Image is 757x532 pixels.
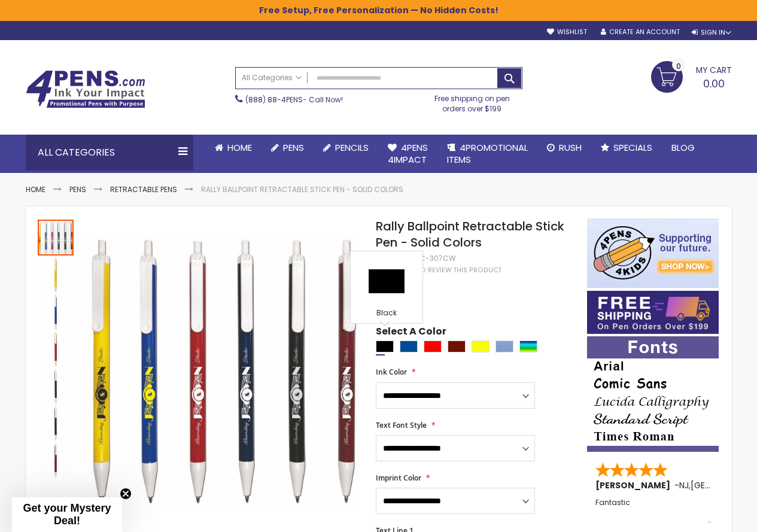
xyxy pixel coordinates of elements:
[314,135,378,161] a: Pencils
[38,293,75,330] div: Rally Ballpoint Retractable Stick Pen - Solid Colors
[676,60,681,72] span: 0
[201,185,403,194] li: Rally Ballpoint Retractable Stick Pen - Solid Colors
[587,291,719,334] img: Free shipping on orders over $199
[447,141,528,166] span: 4PROMOTIONAL ITEMS
[591,135,662,161] a: Specials
[26,184,45,194] a: Home
[559,141,582,154] span: Rush
[448,341,466,352] div: Maroon
[242,73,302,83] span: All Categories
[38,404,75,441] div: Rally Ballpoint Retractable Stick Pen - Solid Colors
[38,441,74,478] div: Rally Ballpoint Retractable Stick Pen - Solid Colors
[662,135,704,161] a: Blog
[38,257,74,293] img: Rally Ballpoint Retractable Stick Pen - Solid Colors
[87,236,360,509] img: Rally Ballpoint Retractable Stick Pen - Solid Colors
[205,135,262,161] a: Home
[12,497,122,532] div: Get your Mystery Deal!Close teaser
[587,218,719,288] img: 4pens 4 kids
[519,341,537,352] div: Assorted
[245,95,303,105] a: (888) 88-4PENS
[38,368,74,404] img: Rally Ballpoint Retractable Stick Pen - Solid Colors
[692,28,731,37] div: Sign In
[437,135,537,174] a: 4PROMOTIONALITEMS
[335,141,369,154] span: Pencils
[38,294,74,330] img: Rally Ballpoint Retractable Stick Pen - Solid Colors
[227,141,252,154] span: Home
[601,28,680,37] a: Create an Account
[671,141,695,154] span: Blog
[376,420,427,430] span: Text Font Style
[376,218,564,251] span: Rally Ballpoint Retractable Stick Pen - Solid Colors
[422,89,522,113] div: Free shipping on pen orders over $199
[587,336,719,452] img: font-personalization-examples
[69,184,86,194] a: Pens
[283,141,304,154] span: Pens
[613,141,652,154] span: Specials
[400,341,418,352] div: Dark Blue
[38,405,74,441] img: Rally Ballpoint Retractable Stick Pen - Solid Colors
[23,502,111,527] span: Get your Mystery Deal!
[245,95,343,105] span: - Call Now!
[595,479,674,491] span: [PERSON_NAME]
[376,325,446,341] span: Select A Color
[703,76,725,91] span: 0.00
[376,266,501,275] a: Be the first to review this product
[547,28,587,37] a: Wishlist
[679,479,689,491] span: NJ
[38,330,75,367] div: Rally Ballpoint Retractable Stick Pen - Solid Colors
[537,135,591,161] a: Rush
[110,184,177,194] a: Retractable Pens
[388,141,428,166] span: 4Pens 4impact
[38,367,75,404] div: Rally Ballpoint Retractable Stick Pen - Solid Colors
[38,218,75,256] div: Rally Ballpoint Retractable Stick Pen - Solid Colors
[651,61,732,91] a: 0.00 0
[38,442,74,478] img: Rally Ballpoint Retractable Stick Pen - Solid Colors
[595,498,712,524] div: Fantastic
[120,488,132,500] button: Close teaser
[38,331,74,367] img: Rally Ballpoint Retractable Stick Pen - Solid Colors
[472,341,490,352] div: Yellow
[38,256,75,293] div: Rally Ballpoint Retractable Stick Pen - Solid Colors
[424,341,442,352] div: Red
[236,68,308,87] a: All Categories
[403,254,456,263] div: 4PHPC-307CW
[658,500,757,532] iframe: Google Customer Reviews
[26,70,145,108] img: 4Pens Custom Pens and Promotional Products
[26,135,193,171] div: All Categories
[378,135,437,174] a: 4Pens4impact
[376,473,421,483] span: Imprint Color
[376,341,394,352] div: Black
[354,308,419,320] div: Black
[376,367,407,377] span: Ink Color
[495,341,513,352] div: Pacific Blue
[262,135,314,161] a: Pens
